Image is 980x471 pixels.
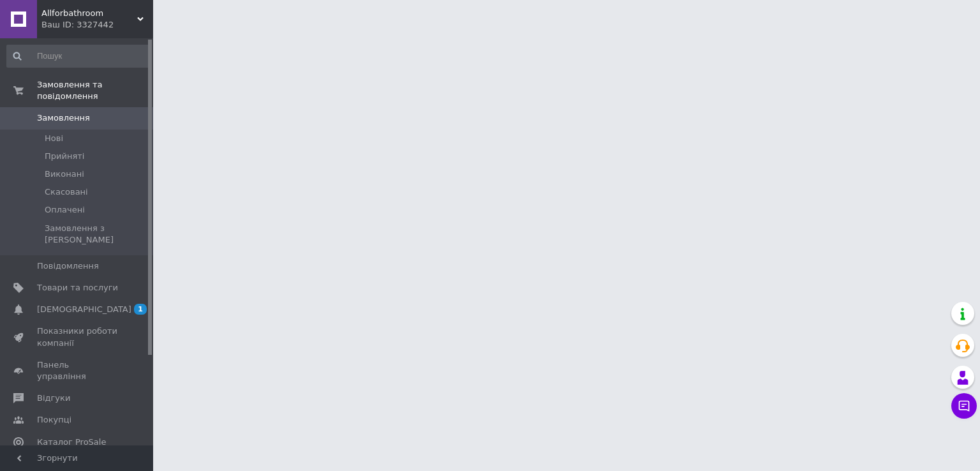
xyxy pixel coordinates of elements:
span: 1 [134,304,147,315]
span: Виконані [45,168,84,180]
span: Скасовані [45,186,88,198]
span: Повідомлення [37,260,99,272]
span: Оплачені [45,204,85,216]
span: Прийняті [45,151,84,162]
span: Відгуки [37,392,70,404]
span: Товари та послуги [37,282,118,294]
span: Allforbathroom [41,8,137,19]
input: Пошук [6,45,151,68]
span: Замовлення з [PERSON_NAME] [45,223,149,246]
button: Чат з покупцем [951,393,977,419]
span: Нові [45,133,63,144]
span: Покупці [37,414,71,426]
div: Ваш ID: 3327442 [41,19,153,31]
span: Показники роботи компанії [37,325,118,348]
span: [DEMOGRAPHIC_DATA] [37,304,131,315]
span: Панель управління [37,359,118,382]
span: Каталог ProSale [37,437,106,448]
span: Замовлення [37,112,90,124]
span: Замовлення та повідомлення [37,79,153,102]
